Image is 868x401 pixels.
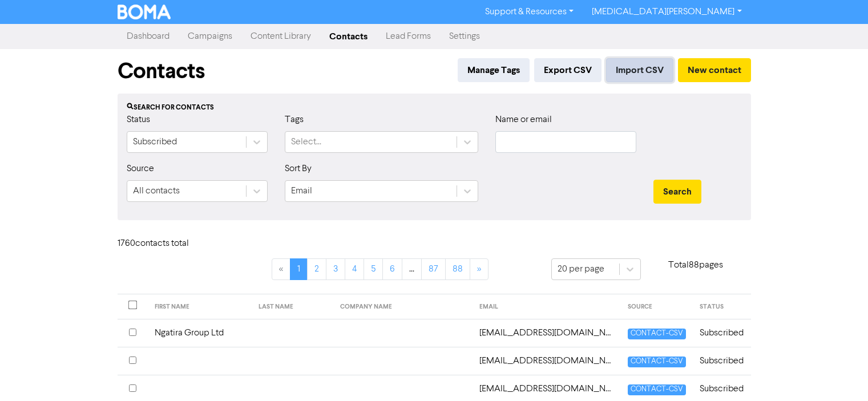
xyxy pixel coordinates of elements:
span: CONTACT-CSV [628,329,686,339]
a: Page 4 [345,258,364,280]
iframe: Chat Widget [811,346,868,401]
td: Ngatira Group Ltd [148,319,252,347]
h6: 1760 contact s total [118,238,209,249]
button: Manage Tags [458,58,530,82]
p: Total 88 pages [641,258,751,272]
div: All contacts [133,184,180,198]
div: Email [291,184,312,198]
div: 20 per page [558,262,604,276]
button: Export CSV [534,58,601,82]
a: Content Library [241,25,320,48]
td: Subscribed [693,347,750,375]
a: Page 2 [307,258,326,280]
label: Source [127,162,154,176]
a: Page 88 [445,258,470,280]
button: Import CSV [606,58,673,82]
th: COMPANY NAME [333,294,473,319]
td: 102clarkhouse@gmail.com [473,347,621,375]
span: CONTACT-CSV [628,357,686,367]
th: STATUS [693,294,750,319]
label: Name or email [495,113,552,127]
label: Status [127,113,150,127]
a: Page 5 [364,258,383,280]
a: Page 3 [326,258,345,280]
div: Select... [291,135,321,149]
button: New contact [678,58,751,82]
img: BOMA Logo [118,5,171,19]
a: Contacts [320,25,377,48]
a: » [470,258,488,280]
th: FIRST NAME [148,294,252,319]
a: [MEDICAL_DATA][PERSON_NAME] [583,3,750,21]
a: Lead Forms [377,25,440,48]
button: Search [653,180,701,204]
label: Sort By [285,162,312,176]
td: Subscribed [693,319,750,347]
div: Search for contacts [127,103,742,113]
a: Settings [440,25,489,48]
th: EMAIL [473,294,621,319]
th: LAST NAME [252,294,333,319]
a: Dashboard [118,25,179,48]
a: Page 87 [421,258,446,280]
a: Page 1 is your current page [290,258,308,280]
h1: Contacts [118,58,205,84]
a: Support & Resources [476,3,583,21]
td: 027andrewm@gmail.com [473,319,621,347]
a: Campaigns [179,25,241,48]
th: SOURCE [621,294,693,319]
div: Subscribed [133,135,177,149]
a: Page 6 [382,258,402,280]
label: Tags [285,113,304,127]
span: CONTACT-CSV [628,384,686,395]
